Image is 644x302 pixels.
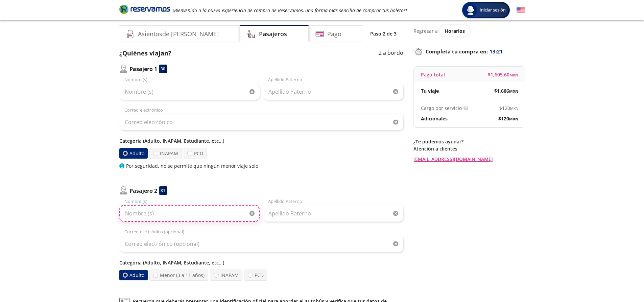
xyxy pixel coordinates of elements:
[119,259,403,266] p: Categoría (Adulto, INAPAM, Estudiante, etc...)
[119,235,403,252] input: Correo electrónico (opcional)
[490,48,503,55] span: 13:21
[413,47,525,56] p: Completa tu compra en :
[413,27,438,34] p: Regresar a
[413,145,525,152] p: Atención a clientes
[119,4,170,16] a: Brand Logo
[327,29,341,39] h4: Pago
[119,114,403,131] input: Correo electrónico
[119,205,260,222] input: Nombre (s)
[509,116,518,121] small: MXN
[244,270,267,281] label: PCD
[421,115,448,122] p: Adicionales
[138,29,219,39] h4: Asientos de [PERSON_NAME]
[149,148,182,159] label: INAPAM
[488,71,518,78] span: $ 1,605.60
[149,270,208,281] label: Menor (3 a 11 años)
[119,148,147,159] label: Adulto
[184,148,207,159] label: PCD
[119,137,403,144] p: Categoría (Adulto, INAPAM, Estudiante, etc...)
[421,71,445,78] p: Pago total
[370,30,397,37] p: Paso 2 de 3
[210,270,242,281] label: INAPAM
[413,156,525,163] a: [EMAIL_ADDRESS][DOMAIN_NAME]
[510,106,518,111] small: MXN
[413,138,525,145] p: ¿Te podemos ayudar?
[126,162,258,169] p: Por seguridad, no se permite que ningún menor viaje solo
[263,83,403,100] input: Apellido Paterno
[129,187,157,195] p: Pasajero 2
[263,205,403,222] input: Apellido Paterno
[498,115,518,122] span: $ 120
[509,89,518,94] small: MXN
[379,49,403,58] p: 2 a bordo
[477,7,508,14] span: Iniciar sesión
[129,65,157,73] p: Pasajero 1
[119,49,171,58] p: ¿Quiénes viajan?
[445,28,465,34] span: Horarios
[119,270,147,280] label: Adulto
[509,72,518,77] small: MXN
[173,7,407,14] em: ¡Bienvenido a la nueva experiencia de compra de Reservamos, una forma más sencilla de comprar tus...
[421,104,462,112] p: Cargo por servicio
[259,29,287,39] h4: Pasajeros
[499,104,518,112] span: $ 120
[159,65,167,73] div: 30
[421,87,439,94] p: Tu viaje
[494,87,518,94] span: $ 1,606
[517,6,525,15] button: English
[119,4,170,14] i: Brand Logo
[159,186,167,195] div: 31
[413,25,525,37] div: Regresar a ver horarios
[119,83,260,100] input: Nombre (s)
